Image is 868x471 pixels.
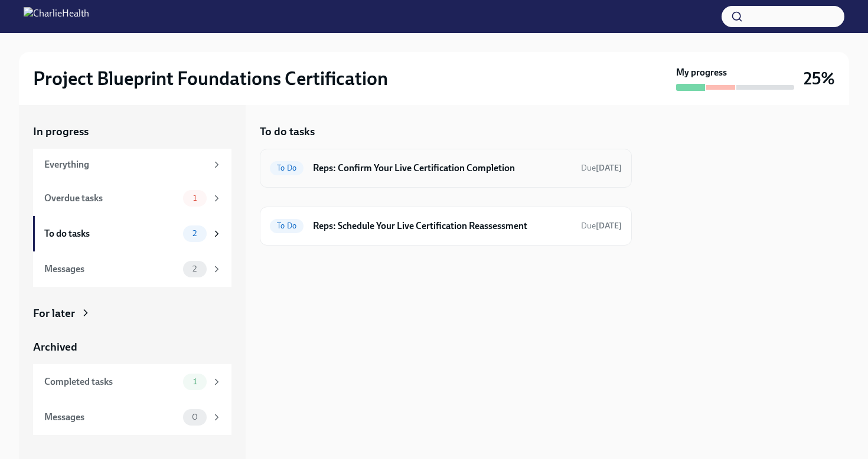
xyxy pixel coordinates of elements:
[581,163,622,173] span: Due
[581,221,622,231] span: Due
[270,159,622,178] a: To DoReps: Confirm Your Live Certification CompletionDue[DATE]
[33,400,231,435] a: Messages0
[186,194,204,202] span: 1
[185,413,205,421] span: 0
[186,377,204,386] span: 1
[260,124,315,139] h5: To do tasks
[596,221,622,231] strong: [DATE]
[33,306,75,321] div: For later
[185,264,204,273] span: 2
[581,162,622,174] span: October 2nd, 2025 12:00
[185,229,204,238] span: 2
[270,217,622,235] a: To DoReps: Schedule Your Live Certification ReassessmentDue[DATE]
[581,220,622,231] span: September 26th, 2025 08:00
[313,162,572,175] h6: Reps: Confirm Your Live Certification Completion
[33,181,231,216] a: Overdue tasks1
[33,364,231,400] a: Completed tasks1
[44,263,178,276] div: Messages
[33,339,231,355] a: Archived
[44,158,207,171] div: Everything
[24,7,89,26] img: CharlieHealth
[270,221,304,230] span: To Do
[804,68,835,89] h3: 25%
[44,375,178,388] div: Completed tasks
[270,163,304,172] span: To Do
[33,67,388,90] h2: Project Blueprint Foundations Certification
[44,411,178,424] div: Messages
[44,227,178,240] div: To do tasks
[676,66,727,79] strong: My progress
[44,192,178,205] div: Overdue tasks
[313,220,572,233] h6: Reps: Schedule Your Live Certification Reassessment
[33,149,231,181] a: Everything
[33,306,231,321] a: For later
[596,163,622,173] strong: [DATE]
[33,216,231,251] a: To do tasks2
[33,124,231,139] a: In progress
[33,251,231,287] a: Messages2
